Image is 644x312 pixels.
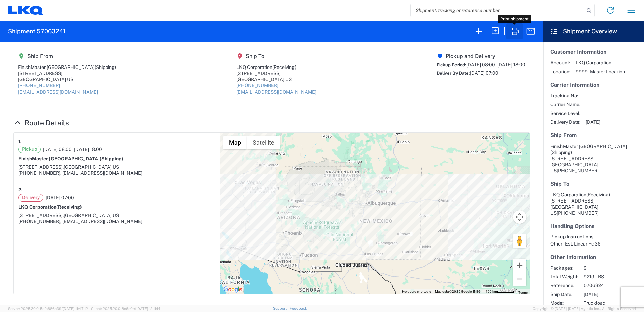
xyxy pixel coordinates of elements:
[550,144,627,149] span: FinishMaster [GEOGRAPHIC_DATA]
[222,285,244,294] a: Open this area in Google Maps (opens a new window)
[64,213,119,218] span: [GEOGRAPHIC_DATA] US
[100,156,123,161] span: (Shipping)
[18,83,60,88] a: [PHONE_NUMBER]
[8,307,88,311] span: Server: 2025.20.0-5efa686e39f
[576,60,625,66] span: LKQ Corporation
[576,69,625,75] span: 9999 - Master Location
[550,300,578,306] span: Mode:
[550,156,595,161] span: [STREET_ADDRESS]
[550,132,637,138] h5: Ship From
[18,70,116,76] div: [STREET_ADDRESS]
[236,70,316,76] div: [STREET_ADDRESS]
[223,136,247,149] button: Show street map
[550,69,570,75] span: Location:
[64,164,119,170] span: [GEOGRAPHIC_DATA] US
[18,213,64,218] span: [STREET_ADDRESS],
[513,272,526,286] button: Zoom out
[56,204,82,210] span: (Receiving)
[550,119,580,125] span: Delivery Date:
[557,210,599,216] span: [PHONE_NUMBER]
[411,4,584,17] input: Shipment, tracking or reference number
[586,119,600,125] span: [DATE]
[550,291,578,297] span: Ship Date:
[550,192,610,204] span: LKQ Corporation [STREET_ADDRESS]
[18,164,64,170] span: [STREET_ADDRESS],
[247,136,280,149] button: Show satellite imagery
[550,282,578,288] span: Reference:
[18,186,23,194] strong: 2.
[550,110,580,116] span: Service Level:
[550,192,637,216] address: [GEOGRAPHIC_DATA] US
[236,76,316,82] div: [GEOGRAPHIC_DATA] US
[18,89,98,95] a: [EMAIL_ADDRESS][DOMAIN_NAME]
[8,27,65,35] h2: Shipment 57063241
[586,192,610,197] span: (Receiving)
[43,146,102,152] span: [DATE] 08:00 - [DATE] 18:00
[557,168,599,173] span: [PHONE_NUMBER]
[550,82,637,88] h5: Carrier Information
[513,234,526,248] button: Drag Pegman onto the map to open Street View
[584,265,641,271] span: 9
[95,64,116,70] span: (Shipping)
[437,62,466,68] span: Pickup Period:
[18,64,116,70] div: FinishMaster [GEOGRAPHIC_DATA]
[46,195,74,201] span: [DATE] 07:00
[18,156,123,161] strong: FinishMaster [GEOGRAPHIC_DATA]
[470,70,498,76] span: [DATE] 07:00
[18,76,116,82] div: [GEOGRAPHIC_DATA] US
[584,274,641,280] span: 9219 LBS
[550,265,578,271] span: Packages:
[18,137,22,146] strong: 1.
[290,306,307,310] a: Feedback
[236,64,316,70] div: LKQ Corporation
[18,53,116,59] h5: Ship From
[518,291,528,294] a: Terms
[550,223,637,229] h5: Handling Options
[533,306,636,312] span: Copyright © [DATE]-[DATE] Agistix Inc., All Rights Reserved
[584,291,641,297] span: [DATE]
[484,289,516,294] button: Map Scale: 100 km per 47 pixels
[584,282,641,288] span: 57063241
[222,285,244,294] img: Google
[236,89,316,95] a: [EMAIL_ADDRESS][DOMAIN_NAME]
[486,289,497,293] span: 100 km
[18,194,43,202] span: Delivery
[136,307,160,311] span: [DATE] 12:11:14
[513,210,526,224] button: Map camera controls
[584,300,641,306] span: Truckload
[550,93,580,99] span: Tracking No:
[550,49,637,55] h5: Customer Information
[91,307,160,311] span: Client: 2025.20.0-8c6e0cf
[513,259,526,272] button: Zoom in
[543,21,644,42] header: Shipment Overview
[13,119,69,127] a: Hide Details
[236,83,278,88] a: [PHONE_NUMBER]
[236,53,316,59] h5: Ship To
[550,60,570,66] span: Account:
[550,150,572,155] span: (Shipping)
[550,181,637,187] h5: Ship To
[437,71,470,76] span: Deliver By Date:
[550,101,580,107] span: Carrier Name:
[18,146,41,153] span: Pickup
[550,143,637,174] address: [GEOGRAPHIC_DATA] US
[272,64,296,70] span: (Receiving)
[550,241,637,247] div: Other - Est. Linear Ft: 36
[435,289,482,293] span: Map data ©2025 Google, INEGI
[437,53,525,59] h5: Pickup and Delivery
[273,306,290,310] a: Support
[63,307,88,311] span: [DATE] 11:47:12
[550,254,637,260] h5: Other Information
[402,289,431,294] button: Keyboard shortcuts
[18,170,215,176] div: [PHONE_NUMBER], [EMAIL_ADDRESS][DOMAIN_NAME]
[550,234,637,240] h6: Pickup Instructions
[18,204,82,210] strong: LKQ Corporation
[550,274,578,280] span: Total Weight:
[18,218,215,224] div: [PHONE_NUMBER], [EMAIL_ADDRESS][DOMAIN_NAME]
[466,62,525,68] span: [DATE] 08:00 - [DATE] 18:00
